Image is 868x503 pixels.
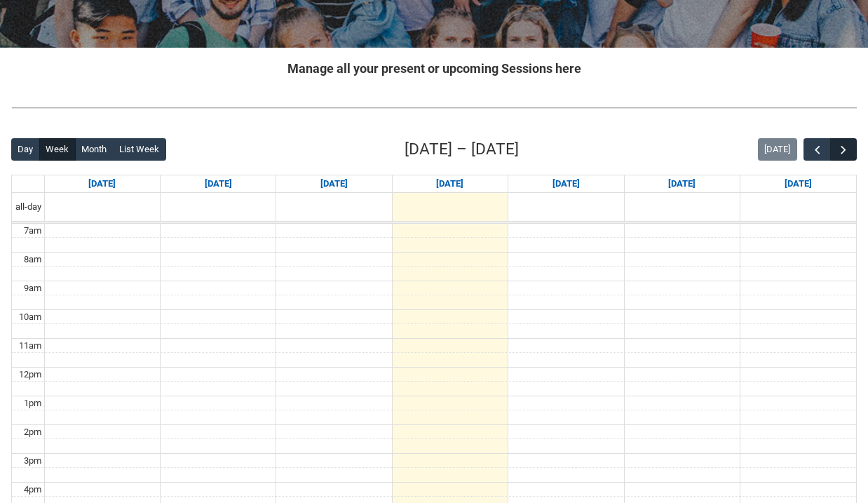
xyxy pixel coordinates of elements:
div: 12pm [16,368,44,382]
h2: Manage all your present or upcoming Sessions here [11,59,857,78]
div: 10am [16,310,44,324]
div: 3pm [21,454,44,468]
a: Go to September 13, 2025 [782,175,815,192]
div: 11am [16,339,44,353]
a: Go to September 7, 2025 [86,175,118,192]
div: 8am [21,253,44,267]
div: 4pm [21,483,44,497]
div: 2pm [21,425,44,439]
button: Previous Week [803,138,830,161]
a: Go to September 11, 2025 [550,175,583,192]
button: List Week [113,138,166,161]
div: 9am [21,281,44,295]
button: Next Week [830,138,857,161]
img: REDU_GREY_LINE [11,100,857,115]
a: Go to September 12, 2025 [665,175,698,192]
button: [DATE] [758,138,797,161]
div: 7am [21,224,44,238]
a: Go to September 9, 2025 [318,175,351,192]
h2: [DATE] – [DATE] [405,138,519,161]
a: Go to September 8, 2025 [202,175,235,192]
a: Go to September 10, 2025 [433,175,466,192]
span: all-day [13,200,44,214]
button: Day [11,138,40,161]
button: Week [39,138,76,161]
div: 1pm [21,396,44,410]
button: Month [75,138,114,161]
